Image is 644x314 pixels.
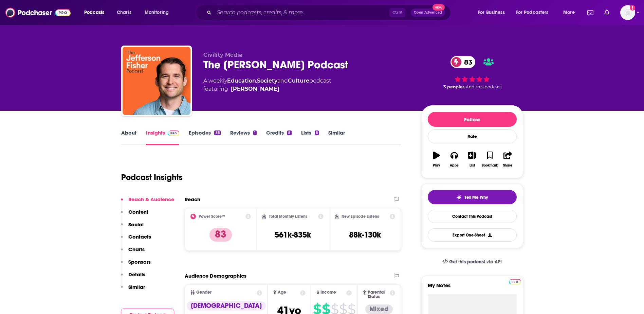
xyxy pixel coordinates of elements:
a: About [121,129,136,145]
span: Tell Me Why [464,195,488,200]
button: Similar [121,284,145,296]
span: Income [320,290,336,295]
div: List [470,163,475,168]
span: and [277,77,288,84]
p: Contacts [128,233,151,240]
button: Reach & Audience [121,196,174,209]
a: 83 [450,56,476,68]
img: Podchaser Pro [509,279,521,284]
button: Bookmark [481,147,499,172]
span: Logged in as LBPublicity2 [620,5,635,20]
div: 83 3 peoplerated this podcast [421,52,523,94]
button: open menu [473,7,513,18]
span: Monitoring [145,8,169,17]
button: Social [121,221,144,234]
a: Show notifications dropdown [602,7,612,18]
div: Share [503,163,512,168]
span: Get this podcast via API [449,259,502,265]
button: Charts [121,246,145,259]
h2: Audience Demographics [185,273,246,279]
button: open menu [140,7,178,18]
a: Reviews1 [230,129,257,145]
p: Content [128,209,148,215]
a: Culture [288,77,309,84]
div: Bookmark [482,163,498,168]
span: Ctrl K [389,8,405,17]
span: featuring [203,85,331,93]
img: User Profile [620,5,635,20]
button: Details [121,271,145,284]
button: Export One-Sheet [428,228,517,242]
a: Contact This Podcast [428,210,517,223]
h2: New Episode Listens [342,214,379,219]
h2: Total Monthly Listens [269,214,307,219]
button: open menu [512,7,558,18]
button: Content [121,209,148,221]
span: Open Advanced [414,11,442,14]
span: , [256,77,257,84]
div: 56 [214,130,220,135]
button: Contacts [121,233,151,246]
span: Podcasts [84,8,104,17]
div: 6 [315,130,319,135]
div: Apps [450,163,459,168]
img: tell me why sparkle [456,195,462,200]
p: Similar [128,284,145,290]
div: 1 [253,130,257,135]
p: Sponsors [128,259,151,265]
h2: Reach [185,196,200,203]
img: The Jefferson Fisher Podcast [123,47,190,115]
a: Education [227,77,256,84]
a: Show notifications dropdown [585,7,596,18]
p: Social [128,221,144,228]
button: List [463,147,481,172]
button: Show profile menu [620,5,635,20]
button: Share [499,147,516,172]
span: Civility Media [203,52,242,58]
span: Age [278,290,286,295]
a: Charts [112,7,135,18]
a: Similar [328,129,345,145]
img: Podchaser Pro [168,130,180,136]
svg: Add a profile image [630,5,635,11]
div: [DEMOGRAPHIC_DATA] [187,301,266,311]
h3: 561k-835k [275,230,311,240]
button: Sponsors [121,259,151,271]
p: 83 [209,228,232,242]
span: 83 [457,56,476,68]
p: Reach & Audience [128,196,174,203]
a: Lists6 [301,129,319,145]
button: tell me why sparkleTell Me Why [428,190,517,204]
div: Search podcasts, credits, & more... [202,5,457,20]
span: Gender [196,290,211,295]
div: Mixed [365,304,393,314]
span: Parental Status [368,290,389,299]
h3: 88k-130k [349,230,381,240]
button: Open AdvancedNew [411,8,445,17]
button: open menu [79,7,113,18]
div: Rate [428,129,517,143]
div: 5 [287,130,291,135]
img: Podchaser - Follow, Share and Rate Podcasts [5,6,71,19]
a: Credits5 [266,129,291,145]
a: Episodes56 [189,129,220,145]
p: Details [128,271,145,278]
span: Charts [117,8,131,17]
span: 3 people [443,84,463,89]
button: open menu [558,7,583,18]
a: Get this podcast via API [437,254,508,270]
span: For Business [478,8,505,17]
span: rated this podcast [463,84,502,89]
h1: Podcast Insights [121,172,183,182]
button: Play [428,147,445,172]
div: Play [433,163,440,168]
input: Search podcasts, credits, & more... [214,7,389,18]
a: Pro website [509,278,521,284]
a: Jefferson Fisher [231,85,279,93]
label: My Notes [428,282,517,294]
span: More [563,8,575,17]
h2: Power Score™ [199,214,225,219]
a: InsightsPodchaser Pro [146,129,180,145]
